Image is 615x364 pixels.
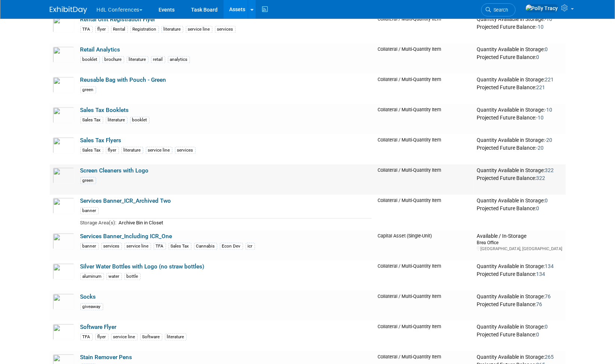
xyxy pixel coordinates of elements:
div: Cannabis [194,243,217,250]
div: Quantity Available in Storage: [477,197,562,204]
div: Quantity Available in Storage: [477,46,562,53]
div: Sales Tax [80,116,103,124]
div: Quantity Available in Storage: [477,324,562,330]
td: Archive Bin in Closet [117,218,372,227]
td: Collateral / Multi-Quantity Item [375,290,474,321]
div: giveaway [80,303,103,310]
div: Projected Future Balance: [477,83,562,91]
div: icr [246,243,255,250]
div: literature [106,116,127,124]
div: flyer [95,26,108,33]
td: Collateral / Multi-Quantity Item [375,74,474,104]
div: brochure [102,56,124,63]
div: booklet [130,116,150,124]
span: -10 [545,107,552,113]
div: flyer [95,333,108,340]
span: 0 [545,197,548,203]
td: Capital Asset (Single-Unit) [375,230,474,260]
a: Services Banner_ICR_Archived Two [80,197,171,204]
span: -10 [536,115,544,121]
span: Search [491,7,508,13]
span: 134 [536,271,545,277]
div: service line [111,333,138,340]
span: 322 [536,175,545,181]
div: service line [186,26,212,33]
div: Registration [130,26,159,33]
div: Projected Future Balance: [477,53,562,61]
div: Econ Dev [220,243,243,250]
img: Polly Tracy [525,4,559,12]
td: Collateral / Multi-Quantity Item [375,43,474,74]
span: 322 [545,167,554,173]
td: Collateral / Multi-Quantity Item [375,260,474,290]
div: Quantity Available in Storage: [477,263,562,270]
div: literature [162,26,183,33]
span: 76 [536,301,542,307]
div: Projected Future Balance: [477,174,562,182]
a: Silver Water Bottles with Logo (no straw bottles) [80,263,205,270]
td: Collateral / Multi-Quantity Item [375,321,474,351]
div: services [101,243,122,250]
div: retail [151,56,165,63]
div: Quantity Available in Storage: [477,293,562,300]
span: 0 [545,324,548,330]
span: -10 [545,16,552,22]
span: Storage Area(s): [80,220,117,225]
div: services [215,26,236,33]
td: Collateral / Multi-Quantity Item [375,195,474,230]
span: -20 [545,137,552,143]
div: Brea Office [477,239,562,246]
span: 0 [536,332,539,337]
a: Retail Analytics [80,46,120,53]
div: analytics [168,56,190,63]
div: literature [127,56,148,63]
span: 0 [536,54,539,60]
div: services [175,147,196,154]
div: green [80,86,96,93]
a: Software Flyer [80,324,117,330]
span: 221 [536,84,545,90]
div: service line [124,243,151,250]
a: Screen Cleaners with Logo [80,167,149,174]
div: water [107,273,122,280]
div: [GEOGRAPHIC_DATA], [GEOGRAPHIC_DATA] [477,246,562,252]
span: 134 [545,263,554,269]
div: Quantity Available in Storage: [477,107,562,113]
span: 265 [545,354,554,360]
div: banner [80,207,99,214]
a: Search [481,3,516,16]
div: Available / In-Storage [477,233,562,240]
div: TFA [154,243,166,250]
div: Quantity Available in Storage: [477,77,562,83]
div: Projected Future Balance: [477,143,562,152]
div: Rental [111,26,128,33]
div: green [80,177,96,184]
div: literature [122,147,143,154]
div: Projected Future Balance: [477,270,562,278]
span: 0 [536,205,539,211]
div: literature [165,333,187,340]
div: Sales Tax [169,243,191,250]
div: Sales Tax [80,147,103,154]
a: Rental Unit Registration Flyer [80,16,156,23]
span: -20 [536,145,544,151]
span: 76 [545,293,551,299]
img: ExhibitDay [50,6,87,14]
div: Projected Future Balance: [477,330,562,338]
span: 0 [545,46,548,52]
div: Projected Future Balance: [477,113,562,121]
a: Stain Remover Pens [80,354,132,361]
td: Collateral / Multi-Quantity Item [375,134,474,164]
div: Quantity Available in Storage: [477,16,562,23]
div: booklet [80,56,100,63]
div: banner [80,243,99,250]
div: flyer [106,147,119,154]
div: TFA [80,26,93,33]
div: Quantity Available in Storage: [477,167,562,174]
a: Reusable Bag with Pouch - Green [80,77,166,83]
div: service line [146,147,172,154]
a: Socks [80,293,96,300]
div: TFA [80,333,93,340]
div: Projected Future Balance: [477,22,562,31]
span: -10 [536,24,544,30]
